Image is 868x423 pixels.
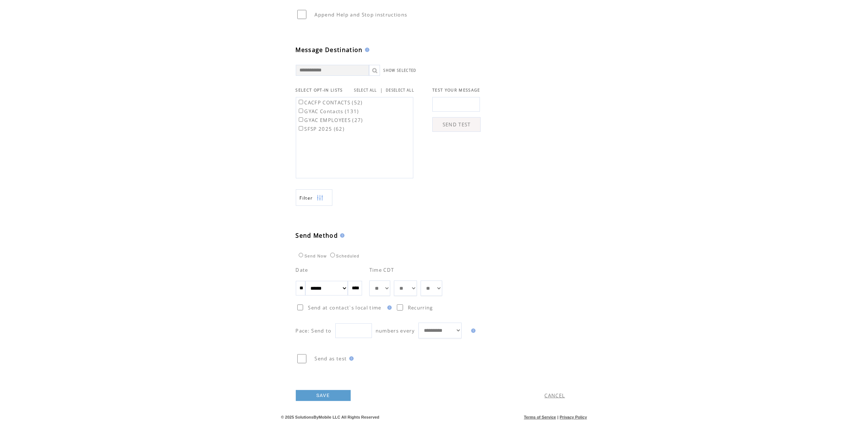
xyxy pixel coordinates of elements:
[560,415,587,419] a: Privacy Policy
[376,327,415,334] span: numbers every
[299,100,303,104] input: CACFP CONTACTS (52)
[300,195,313,201] span: Show filters
[432,117,481,132] a: SEND TEST
[281,415,380,419] span: © 2025 SolutionsByMobile LLC All Rights Reserved
[297,117,363,123] label: GYAC EMPLOYEES (27)
[315,355,347,362] span: Send as test
[330,253,335,257] input: Scheduled
[308,304,381,311] span: Send at contact`s local time
[385,305,392,310] img: help.gif
[524,415,556,419] a: Terms of Service
[297,99,363,106] label: CACFP CONTACTS (52)
[296,88,343,93] span: SELECT OPT-IN LISTS
[347,356,354,361] img: help.gif
[469,329,476,333] img: help.gif
[369,267,394,273] span: Time CDT
[299,117,303,122] input: GYAC EMPLOYEES (27)
[354,88,377,93] a: SELECT ALL
[296,46,363,54] span: Message Destination
[297,254,327,258] label: Send Now
[545,392,565,399] a: CANCEL
[380,87,383,93] span: |
[557,415,558,419] span: |
[296,189,332,206] a: Filter
[299,108,303,113] input: GYAC Contacts (131)
[297,108,359,115] label: GYAC Contacts (131)
[296,231,338,240] span: Send Method
[338,233,344,238] img: help.gif
[296,267,308,273] span: Date
[363,48,369,52] img: help.gif
[384,68,417,73] a: SHOW SELECTED
[315,11,407,18] span: Append Help and Stop instructions
[408,304,433,311] span: Recurring
[432,88,480,93] span: TEST YOUR MESSAGE
[296,390,351,401] a: SAVE
[317,190,323,206] img: filters.png
[386,88,414,93] a: DESELECT ALL
[297,126,345,132] label: SFSP 2025 (62)
[299,253,303,257] input: Send Now
[299,126,303,131] input: SFSP 2025 (62)
[296,327,332,334] span: Pace: Send to
[328,254,360,258] label: Scheduled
